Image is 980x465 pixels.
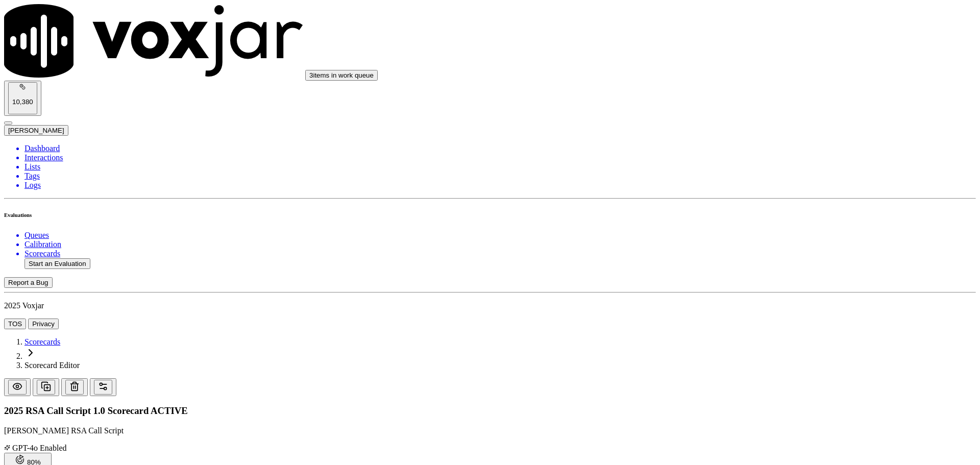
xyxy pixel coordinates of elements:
button: TOS [4,319,26,329]
span: Scorecard Editor [24,361,80,370]
a: Lists [24,162,976,172]
button: [PERSON_NAME] [4,125,68,136]
span: [PERSON_NAME] [8,127,64,134]
a: Dashboard [24,144,976,153]
button: Privacy [28,319,59,329]
span: GPT-4o Enabled [4,444,67,452]
a: Scorecards [24,249,976,258]
button: 10,380 [8,82,37,114]
a: Scorecards [24,337,60,346]
h6: Evaluations [4,212,976,218]
button: 3items in work queue [305,70,378,81]
a: Logs [24,181,976,190]
a: Calibration [24,240,976,249]
h3: 2025 RSA Call Script 1.0 Scorecard [4,405,976,417]
a: Tags [24,172,976,181]
nav: breadcrumb [4,337,976,370]
a: Interactions [24,153,976,162]
button: Start an Evaluation [24,258,90,269]
p: [PERSON_NAME] RSA Call Script [4,426,976,435]
span: ACTIVE [151,405,188,416]
img: voxjar logo [4,4,303,78]
button: Report a Bug [4,277,53,288]
button: 10,380 [4,81,41,116]
a: Queues [24,231,976,240]
p: 10,380 [12,98,33,106]
p: 2025 Voxjar [4,301,976,310]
